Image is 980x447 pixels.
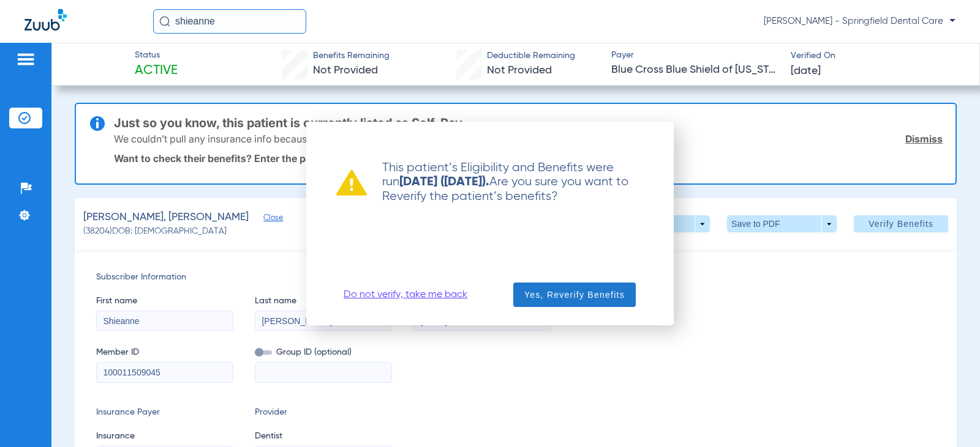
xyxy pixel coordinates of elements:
img: warning already ran verification recently [336,169,367,196]
strong: [DATE] ([DATE]). [399,176,489,188]
button: Yes, Reverify Benefits [513,283,636,307]
span: Yes, Reverify Benefits [524,289,625,301]
p: This patient’s Eligibility and Benefits were run Are you sure you want to Reverify the patient’s ... [367,161,644,204]
a: Do not verify, take me back [344,289,467,301]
